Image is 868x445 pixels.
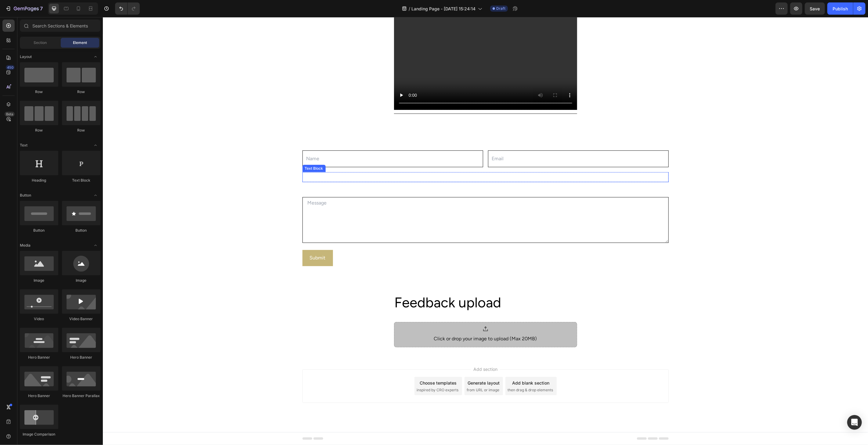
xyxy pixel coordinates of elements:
div: Choose templates [317,363,354,369]
div: Hero Banner [62,355,100,360]
div: Image [62,278,100,283]
div: Text Block [62,178,100,183]
div: Image Comparison [20,432,58,437]
div: Row [62,89,100,95]
div: Publish [833,5,848,12]
div: Add blank section [410,363,447,369]
span: inspired by CRO experts [314,370,356,376]
div: 450 [6,65,15,70]
div: Submit [207,237,223,245]
span: Media [20,243,31,248]
span: / [409,5,410,12]
input: Search Sections & Elements [20,20,100,32]
div: Row [20,128,58,133]
div: Name [200,124,380,134]
div: Hero Banner [20,355,58,360]
div: Heading [20,178,58,183]
span: Landing Page - [DATE] 15:24:14 [411,5,476,12]
div: Hero Banner [20,393,58,399]
span: Add section [368,349,397,355]
span: from URL or image [364,370,397,376]
button: Save [805,2,825,15]
span: then drag & drop elements [405,370,450,376]
iframe: Design area [103,17,868,445]
div: Generate layout [365,363,397,369]
span: Draft [496,6,505,11]
span: Toggle open [91,52,100,62]
button: Submit [200,233,230,249]
div: Text Block [201,149,222,154]
div: Row [20,89,58,95]
span: Element [73,40,87,45]
button: 7 [2,2,45,15]
div: Message [200,170,566,180]
div: Row [62,128,100,133]
span: Save [810,6,820,11]
span: Toggle open [91,190,100,200]
p: 7 [40,5,43,12]
div: Phone [200,155,566,165]
span: Layout [20,54,32,60]
div: Button [20,228,58,233]
input: Email [385,133,566,150]
div: Image [20,278,58,283]
div: Video [20,316,58,322]
span: Toggle open [91,241,100,250]
div: Video Banner [62,316,100,322]
h2: Feedback upload [291,276,474,295]
div: Email [385,124,566,134]
div: Click or drop your image to upload (Max 20MB) [331,317,434,326]
span: Section [34,40,47,45]
div: Undo/Redo [115,2,140,15]
span: Button [20,193,31,198]
div: Button [62,228,100,233]
div: Open Intercom Messenger [847,415,862,430]
span: Text [20,143,27,148]
span: Toggle open [91,140,100,150]
input: Name [200,133,380,150]
div: Hero Banner Parallax [62,393,100,399]
div: Beta [5,112,15,117]
button: Publish [827,2,853,15]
